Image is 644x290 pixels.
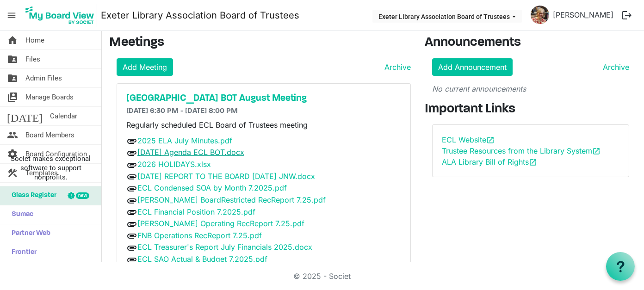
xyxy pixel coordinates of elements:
a: [GEOGRAPHIC_DATA] BOT August Meeting [126,93,402,104]
a: ECL Treasurer's Report July Financials 2025.docx [137,242,312,252]
a: Exeter Library Association Board of Trustees [101,6,299,25]
span: attachment [126,148,137,159]
span: Partner Web [7,224,50,243]
span: home [7,31,18,49]
span: attachment [126,242,137,253]
a: © 2025 - Societ [293,271,351,281]
a: 2026 HOLIDAYS.xlsx [137,160,211,169]
a: ECL SAO Actual & Budget 7.2025.pdf [137,254,267,264]
button: logout [617,6,637,25]
span: attachment [126,195,137,206]
span: open_in_new [486,136,495,144]
a: Archive [599,62,629,73]
a: Trustee Resources from the Library Systemopen_in_new [442,146,601,155]
span: attachment [126,160,137,171]
span: Societ makes exceptional software to support nonprofits. [4,154,97,182]
span: Glass Register [7,186,56,205]
span: Files [25,50,40,68]
span: attachment [126,183,137,194]
img: My Board View Logo [23,4,97,27]
a: [PERSON_NAME] Operating RecReport 7.25.pdf [137,219,304,228]
button: Exeter Library Association Board of Trustees dropdownbutton [372,10,522,23]
span: attachment [126,136,137,147]
span: attachment [126,171,137,182]
a: Add Meeting [117,58,173,76]
span: folder_shared [7,69,18,87]
a: ECL Condensed SOA by Month 7.2025.pdf [137,183,287,192]
span: Board Configuration [25,145,87,163]
a: ECL Financial Position 7.2025.pdf [137,207,255,216]
a: [DATE] Agenda ECL BOT.docx [137,148,244,157]
span: menu [3,6,20,24]
p: Regularly scheduled ECL Board of Trustees meeting [126,119,402,130]
span: open_in_new [592,147,601,155]
span: settings [7,145,18,163]
span: Frontier [7,243,37,262]
h3: Meetings [109,35,411,51]
a: ECL Websiteopen_in_new [442,135,495,144]
span: attachment [126,207,137,218]
span: Home [25,31,44,49]
span: attachment [126,254,137,265]
span: Sumac [7,205,33,224]
p: No current announcements [432,83,629,94]
span: Manage Boards [25,88,74,106]
a: ALA Library Bill of Rightsopen_in_new [442,157,537,167]
a: Archive [381,62,411,73]
a: 2025 ELA July Minutes.pdf [137,136,232,145]
a: My Board View Logo [23,4,101,27]
span: open_in_new [529,158,537,167]
h3: Important Links [425,102,637,117]
span: attachment [126,219,137,230]
a: [DATE] REPORT TO THE BOARD [DATE] JNW.docx [137,172,315,181]
span: Board Members [25,126,74,144]
span: [DATE] [7,107,43,125]
a: [PERSON_NAME] [549,6,617,24]
a: FNB Operations RecReport 7.25.pdf [137,231,262,240]
img: oiUq6S1lSyLOqxOgPlXYhI3g0FYm13iA4qhAgY5oJQiVQn4Ddg2A9SORYVWq4Lz4pb3-biMLU3tKDRk10OVDzQ_thumb.png [531,6,549,24]
h6: [DATE] 6:30 PM - [DATE] 8:00 PM [126,107,402,116]
span: Calendar [50,107,77,125]
h3: Announcements [425,35,637,51]
a: [PERSON_NAME] BoardRestricted RecReport 7.25.pdf [137,195,326,204]
span: folder_shared [7,50,18,68]
span: people [7,126,18,144]
a: Add Announcement [432,58,513,76]
span: Admin Files [25,69,62,87]
div: new [76,192,89,199]
span: switch_account [7,88,18,106]
span: attachment [126,230,137,241]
